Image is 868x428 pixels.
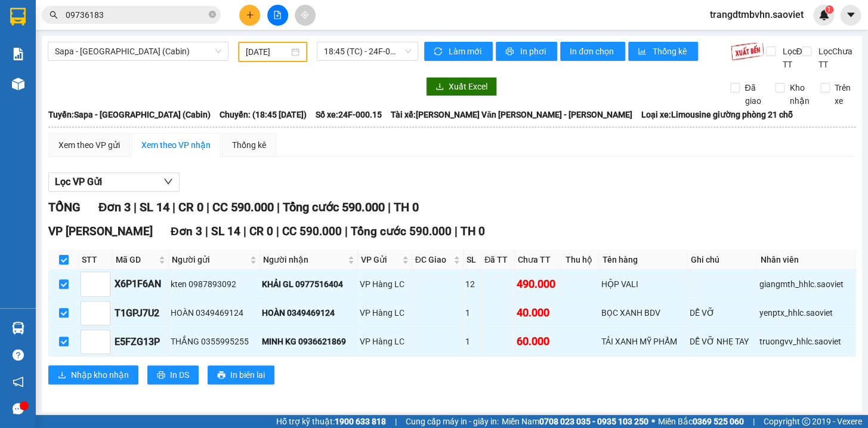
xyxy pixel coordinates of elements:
[262,335,356,348] div: MINH KG 0936621869
[13,349,24,361] span: question-circle
[465,278,479,291] div: 12
[517,276,560,292] div: 490.000
[48,200,81,214] span: TỔNG
[208,365,274,384] button: printerIn biên lai
[845,10,856,20] span: caret-down
[276,224,279,238] span: |
[830,81,856,107] span: Trên xe
[12,48,24,60] img: solution-icon
[115,334,166,349] div: E5FZG13P
[58,371,66,380] span: download
[358,270,412,298] td: VP Hàng LC
[115,306,166,321] div: T1GPJ7U2
[802,417,810,426] span: copyright
[239,5,260,26] button: plus
[818,10,829,20] img: icon-new-feature
[700,7,813,22] span: trangdtmbvhn.saoviet
[13,403,24,414] span: message
[282,200,384,214] span: Tổng cước 590.000
[461,224,485,238] span: TH 0
[827,5,831,14] span: 1
[55,42,221,60] span: Sapa - Hà Nội (Cabin)
[147,365,199,384] button: printerIn DS
[520,45,548,58] span: In phơi
[539,417,648,426] strong: 0708 023 035 - 0935 103 250
[515,250,563,270] th: Chưa TT
[178,200,203,214] span: CR 0
[391,108,632,121] span: Tài xế: [PERSON_NAME] Văn [PERSON_NAME] - [PERSON_NAME]
[116,253,156,266] span: Mã GD
[172,253,248,266] span: Người gửi
[48,110,211,119] b: Tuyến: Sapa - [GEOGRAPHIC_DATA] (Cabin)
[758,250,855,270] th: Nhân viên
[335,417,386,426] strong: 1900 633 818
[424,42,493,61] button: syncLàm mới
[171,335,258,348] div: THẮNG 0355995255
[113,299,169,328] td: T1GPJ7U2
[358,299,412,328] td: VP Hàng LC
[276,415,386,428] span: Hỗ trợ kỹ thuật:
[638,47,648,57] span: bar-chart
[753,415,755,428] span: |
[212,200,273,214] span: CC 590.000
[360,306,410,319] div: VP Hàng LC
[12,78,24,90] img: warehouse-icon
[415,253,452,266] span: ĐC Giao
[360,335,410,348] div: VP Hàng LC
[13,376,24,387] span: notification
[730,42,764,61] img: 9k=
[360,278,410,291] div: VP Hàng LC
[651,419,655,424] span: ⚪️
[505,47,515,57] span: printer
[825,5,833,14] sup: 1
[517,304,560,321] div: 40.000
[66,8,206,21] input: Tìm tên, số ĐT hoặc mã đơn
[12,322,24,334] img: warehouse-icon
[562,250,599,270] th: Thu hộ
[434,47,444,57] span: sync
[465,306,479,319] div: 1
[276,200,279,214] span: |
[426,77,497,96] button: downloadXuất Excel
[273,11,282,19] span: file-add
[55,174,102,189] span: Lọc VP Gửi
[641,108,793,121] span: Loại xe: Limousine giường phòng 21 chỗ
[243,224,246,238] span: |
[163,177,173,186] span: down
[740,81,766,107] span: Đã giao
[690,335,755,348] div: DỄ VỠ NHẸ TAY
[759,335,853,348] div: truongvv_hhlc.saoviet
[206,200,209,214] span: |
[358,328,412,356] td: VP Hàng LC
[220,108,307,121] span: Chuyến: (18:45 [DATE])
[759,306,853,319] div: yenptx_hhlc.saoviet
[79,250,113,270] th: STT
[58,138,120,152] div: Xem theo VP gửi
[449,80,487,93] span: Xuất Excel
[172,200,175,214] span: |
[10,8,26,26] img: logo-vxr
[48,365,138,384] button: downloadNhập kho nhận
[345,224,348,238] span: |
[209,11,216,18] span: close-circle
[48,173,180,192] button: Lọc VP Gửi
[406,415,499,428] span: Cung cấp máy in - giấy in:
[48,224,153,238] span: VP [PERSON_NAME]
[601,306,685,319] div: BỌC XANH BDV
[282,224,342,238] span: CC 590.000
[141,138,211,152] div: Xem theo VP nhận
[395,415,397,428] span: |
[133,200,136,214] span: |
[599,250,687,270] th: Tên hàng
[171,224,202,238] span: Đơn 3
[171,306,258,319] div: HOÀN 0349469124
[351,224,452,238] span: Tổng cước 590.000
[435,82,444,92] span: download
[113,270,169,298] td: X6P1F6AN
[205,224,208,238] span: |
[170,368,189,381] span: In DS
[249,224,273,238] span: CR 0
[230,368,265,381] span: In biên lai
[601,335,685,348] div: TẢI XANH MỸ PHẨM
[759,278,853,291] div: giangmth_hhlc.saoviet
